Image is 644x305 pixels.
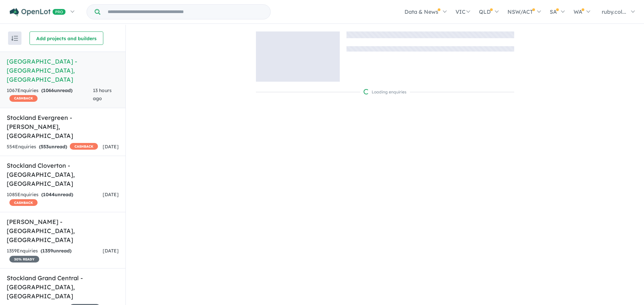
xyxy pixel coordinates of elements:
[7,161,119,188] h5: Stockland Cloverton - [GEOGRAPHIC_DATA] , [GEOGRAPHIC_DATA]
[7,143,98,151] div: 554 Enquir ies
[42,248,53,254] span: 1359
[41,248,71,254] strong: ( unread)
[7,57,119,84] h5: [GEOGRAPHIC_DATA] - [GEOGRAPHIC_DATA] , [GEOGRAPHIC_DATA]
[11,36,18,41] img: sort.svg
[39,144,67,150] strong: ( unread)
[9,199,38,206] span: CASHBACK
[7,113,119,140] h5: Stockland Evergreen - [PERSON_NAME] , [GEOGRAPHIC_DATA]
[102,5,269,19] input: Try estate name, suburb, builder or developer
[30,31,103,45] button: Add projects and builders
[9,256,39,262] span: 30 % READY
[43,192,55,198] span: 1044
[7,191,103,207] div: 1085 Enquir ies
[364,89,407,95] div: Loading enquiries
[9,95,38,102] span: CASHBACK
[41,144,49,150] span: 553
[7,217,119,244] h5: [PERSON_NAME] - [GEOGRAPHIC_DATA] , [GEOGRAPHIC_DATA]
[43,87,54,93] span: 1066
[10,8,66,16] img: Openlot PRO Logo White
[7,274,119,301] h5: Stockland Grand Central - [GEOGRAPHIC_DATA] , [GEOGRAPHIC_DATA]
[70,143,98,150] span: CASHBACK
[602,8,626,15] span: ruby.col...
[103,248,119,254] span: [DATE]
[103,192,119,198] span: [DATE]
[7,87,93,103] div: 1067 Enquir ies
[41,87,72,93] strong: ( unread)
[93,87,112,101] span: 13 hours ago
[7,247,103,263] div: 1359 Enquir ies
[103,144,119,150] span: [DATE]
[41,192,73,198] strong: ( unread)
